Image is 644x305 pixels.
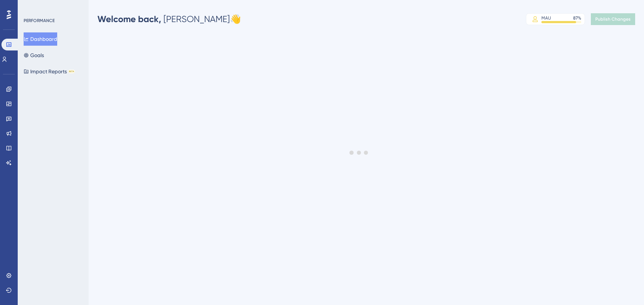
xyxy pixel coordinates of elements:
button: Goals [24,49,44,62]
div: 87 % [573,15,581,21]
div: BETA [68,70,75,73]
button: Impact ReportsBETA [24,65,75,78]
span: Publish Changes [595,16,631,22]
button: Publish Changes [591,13,635,25]
div: [PERSON_NAME] 👋 [97,13,241,25]
span: Welcome back, [97,14,161,24]
button: Dashboard [24,32,57,46]
div: PERFORMANCE [24,18,55,24]
div: MAU [541,15,551,21]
